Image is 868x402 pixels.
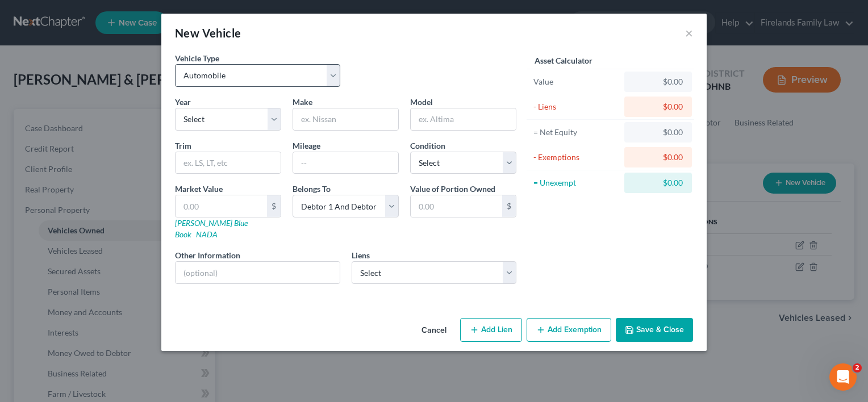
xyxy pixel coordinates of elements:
[293,184,331,194] span: Belongs To
[175,183,223,195] label: Market Value
[293,152,398,174] input: --
[176,152,281,174] input: ex. LS, LT, etc
[267,195,281,217] div: $
[633,127,683,138] div: $0.00
[633,76,683,87] div: $0.00
[633,101,683,112] div: $0.00
[533,177,619,189] div: = Unexempt
[293,108,398,130] input: ex. Nissan
[175,96,191,108] label: Year
[535,55,592,66] label: Asset Calculator
[196,229,218,239] a: NADA
[829,363,857,391] iframe: Intercom live chat
[410,140,445,152] label: Condition
[411,195,502,217] input: 0.00
[685,26,693,40] button: ×
[527,318,611,342] button: Add Exemption
[293,140,320,152] label: Mileage
[175,249,240,261] label: Other Information
[175,25,241,41] div: New Vehicle
[460,318,522,342] button: Add Lien
[633,152,683,163] div: $0.00
[633,177,683,189] div: $0.00
[533,101,619,112] div: - Liens
[411,108,516,130] input: ex. Altima
[175,52,219,64] label: Vehicle Type
[533,76,619,87] div: Value
[410,96,433,108] label: Model
[176,195,267,217] input: 0.00
[533,127,619,138] div: = Net Equity
[175,218,248,239] a: [PERSON_NAME] Blue Book
[853,363,862,372] span: 2
[533,152,619,163] div: - Exemptions
[293,97,312,107] span: Make
[412,319,456,342] button: Cancel
[175,140,191,152] label: Trim
[410,183,495,195] label: Value of Portion Owned
[502,195,516,217] div: $
[352,249,370,261] label: Liens
[616,318,693,342] button: Save & Close
[176,262,340,283] input: (optional)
